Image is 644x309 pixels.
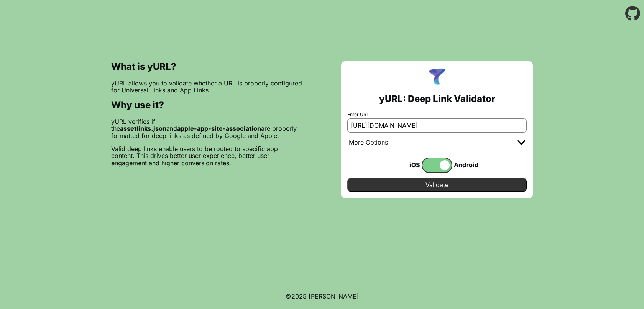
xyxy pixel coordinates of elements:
[427,67,447,87] img: yURL Logo
[286,284,359,309] footer: ©
[452,160,483,170] div: Android
[347,118,527,132] input: e.g. https://app.chayev.com/xyx
[111,100,302,110] h2: Why use it?
[347,178,527,192] input: Validate
[291,293,307,300] span: 2025
[309,293,359,300] a: Michael Ibragimchayev's Personal Site
[391,160,422,170] div: iOS
[177,125,261,132] b: apple-app-site-association
[111,61,302,72] h2: What is yURL?
[349,139,388,146] div: More Options
[347,112,527,117] label: Enter URL
[120,125,166,132] b: assetlinks.json
[517,140,525,145] img: chevron
[379,94,495,104] h2: yURL: Deep Link Validator
[111,145,302,166] p: Valid deep links enable users to be routed to specific app content. This drives better user exper...
[111,80,302,94] p: yURL allows you to validate whether a URL is properly configured for Universal Links and App Links.
[111,118,302,139] p: yURL verifies if the and are properly formatted for deep links as defined by Google and Apple.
